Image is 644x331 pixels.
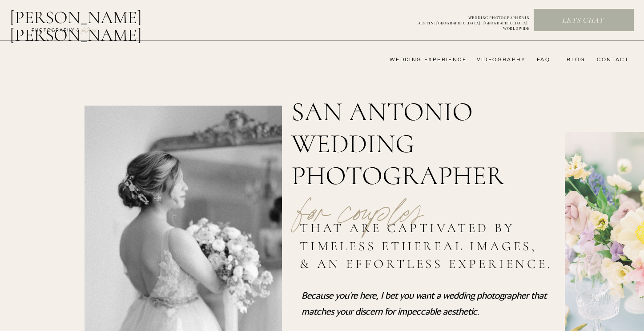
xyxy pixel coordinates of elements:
h1: San Antonio wedding Photographer [291,96,619,186]
p: for couples [276,168,444,225]
h2: that are captivated by timeless ethereal images, & an effortless experience. [300,219,557,276]
a: photography & [27,27,85,38]
p: WEDDING PHOTOGRAPHER IN AUSTIN | [GEOGRAPHIC_DATA] | [GEOGRAPHIC_DATA] | WORLDWIDE [403,16,530,25]
i: Because you're here, I bet you want a wedding photographer that matches your discern for impeccab... [302,290,547,316]
a: CONTACT [594,56,629,63]
a: [PERSON_NAME] [PERSON_NAME] [10,8,188,30]
a: FILMs [73,24,106,35]
a: videography [474,56,526,63]
a: bLog [563,56,585,63]
a: Lets chat [534,16,632,26]
a: wedding experience [377,56,467,63]
a: WEDDING PHOTOGRAPHER INAUSTIN | [GEOGRAPHIC_DATA] | [GEOGRAPHIC_DATA] | WORLDWIDE [403,16,530,25]
a: FAQ [532,56,550,63]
